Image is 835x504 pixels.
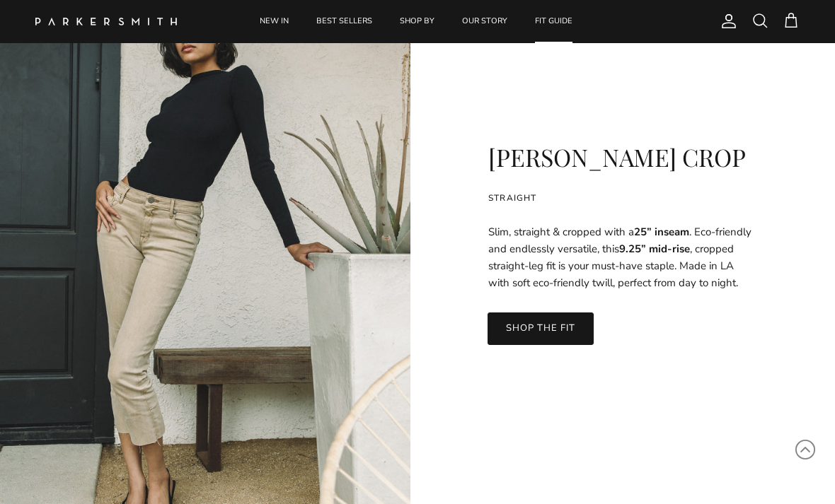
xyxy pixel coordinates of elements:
div: STRAIGHT [488,193,757,204]
a: Account [715,13,737,30]
iframe: Sign Up via Text for Offers [11,450,144,493]
h2: [PERSON_NAME] CROP [488,143,757,172]
strong: 25” inseam [634,225,689,239]
strong: 9.25” mid-rise [619,242,690,256]
a: SHOP THE FIT [488,312,594,345]
img: Parker Smith [35,18,177,25]
p: Slim, straight & cropped with a . Eco-friendly and endlessly versatile, this , cropped straight-l... [488,223,757,291]
svg: Scroll to Top [795,439,816,460]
